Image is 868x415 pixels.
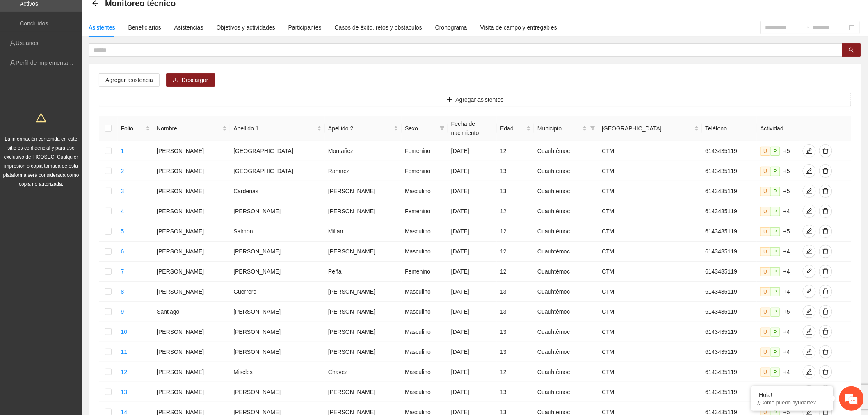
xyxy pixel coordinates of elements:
[757,181,799,201] td: +5
[89,23,115,32] div: Asistentes
[820,228,832,235] span: delete
[803,225,816,238] button: edit
[598,322,702,342] td: CTM
[402,282,448,302] td: Masculino
[448,141,497,161] td: [DATE]
[456,95,504,104] span: Agregar asistentes
[820,369,832,375] span: delete
[448,242,497,262] td: [DATE]
[448,282,497,302] td: [DATE]
[230,161,325,181] td: [GEOGRAPHIC_DATA]
[157,124,221,133] span: Nombre
[497,161,534,181] td: 13
[702,242,757,262] td: 6143435119
[440,126,445,131] span: filter
[497,302,534,322] td: 13
[402,262,448,282] td: Femenino
[230,262,325,282] td: [PERSON_NAME]
[497,322,534,342] td: 13
[48,109,113,192] span: Estamos en línea.
[153,161,230,181] td: [PERSON_NAME]
[803,385,816,399] button: edit
[325,262,402,282] td: Peña
[534,382,598,402] td: Cuauhtémoc
[598,242,702,262] td: CTM
[702,181,757,201] td: 6143435119
[760,247,770,256] span: U
[803,328,815,335] span: edit
[121,349,128,355] a: 11
[760,187,770,196] span: U
[402,201,448,221] td: Femenino
[325,161,402,181] td: Ramirez
[534,342,598,362] td: Cuauhtémoc
[702,141,757,161] td: 6143435119
[598,161,702,181] td: CTM
[230,181,325,201] td: Cardenas
[589,122,597,135] span: filter
[757,382,799,402] td: +4
[153,302,230,322] td: Santiago
[153,382,230,402] td: [PERSON_NAME]
[448,322,497,342] td: [DATE]
[760,227,770,236] span: U
[760,267,770,276] span: U
[402,181,448,201] td: Masculino
[803,248,815,255] span: edit
[230,382,325,402] td: [PERSON_NAME]
[819,205,832,218] button: delete
[803,185,816,198] button: edit
[757,116,799,141] th: Actividad
[819,385,832,399] button: delete
[230,302,325,322] td: [PERSON_NAME]
[757,141,799,161] td: +5
[820,308,832,315] span: delete
[4,224,156,253] textarea: Escriba su mensaje y pulse “Intro”
[819,365,832,379] button: delete
[153,322,230,342] td: [PERSON_NAME]
[598,262,702,282] td: CTM
[803,144,816,157] button: edit
[153,282,230,302] td: [PERSON_NAME]
[803,205,816,218] button: edit
[121,148,124,154] a: 1
[121,124,144,133] span: Folio
[448,221,497,242] td: [DATE]
[118,116,154,141] th: Folio
[121,389,128,395] a: 13
[497,201,534,221] td: 12
[448,362,497,382] td: [DATE]
[497,141,534,161] td: 12
[803,345,816,358] button: edit
[497,282,534,302] td: 13
[99,93,851,106] button: plusAgregar asistentes
[757,282,799,302] td: +4
[598,362,702,382] td: CTM
[803,308,815,315] span: edit
[448,302,497,322] td: [DATE]
[402,161,448,181] td: Femenino
[757,342,799,362] td: +4
[288,23,322,32] div: Participantes
[402,242,448,262] td: Masculino
[497,116,534,141] th: Edad
[448,382,497,402] td: [DATE]
[770,247,780,256] span: P
[803,288,815,295] span: edit
[803,369,815,375] span: edit
[819,285,832,298] button: delete
[121,288,124,295] a: 8
[534,282,598,302] td: Cuauhtémoc
[803,305,816,318] button: edit
[598,116,702,141] th: Colonia
[36,112,46,123] span: warning
[820,208,832,214] span: delete
[16,59,80,66] a: Perfil de implementadora
[435,23,467,32] div: Cronograma
[757,242,799,262] td: +4
[121,268,124,275] a: 7
[770,267,780,276] span: P
[497,262,534,282] td: 12
[803,265,816,278] button: edit
[760,328,770,337] span: U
